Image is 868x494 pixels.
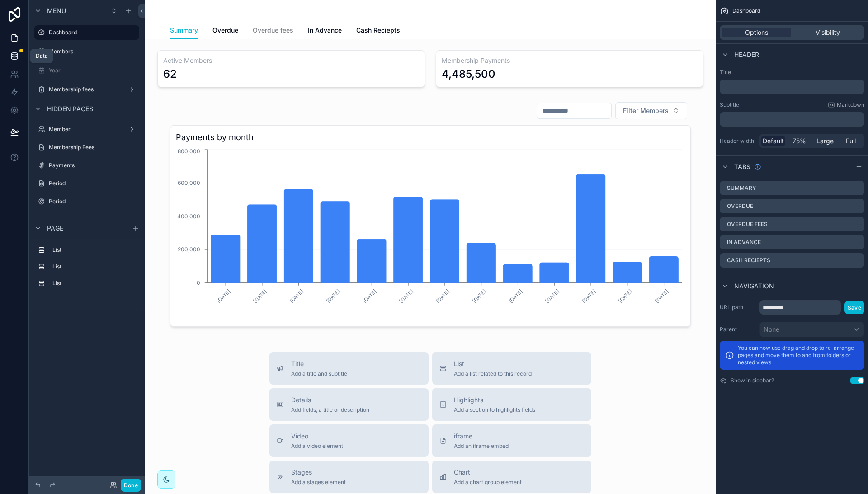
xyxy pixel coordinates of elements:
a: Membership fees [34,82,139,97]
span: Add a section to highlights fields [454,406,535,414]
label: In Advance [727,239,761,246]
label: Overdue [727,202,753,210]
a: Members [34,44,139,59]
label: Show in sidebar? [731,377,774,384]
span: Menu [47,6,66,15]
a: Overdue fees [253,22,293,40]
span: Navigation [734,282,774,291]
span: None [764,325,779,334]
span: Stages [291,468,346,477]
span: Options [745,28,768,37]
span: Hidden pages [47,104,93,113]
button: None [759,322,864,337]
span: Add a title and subtitle [291,370,347,377]
span: Full [846,136,856,146]
span: Visibility [816,28,840,37]
label: Membership Fees [49,144,137,151]
span: Chart [454,468,522,477]
div: Data [36,52,48,60]
span: Markdown [837,101,864,108]
a: Overdue [212,22,238,40]
span: Highlights [454,395,535,405]
label: Payments [49,162,137,169]
button: StagesAdd a stages element [269,461,429,493]
span: Add a video element [291,442,343,450]
a: Markdown [828,101,864,108]
div: scrollable content [720,112,864,127]
button: DetailsAdd fields, a title or description [269,388,429,421]
span: iframe [454,432,509,441]
label: Membership fees [49,86,125,93]
span: Large [816,136,834,146]
label: Parent [720,326,756,333]
span: Dashboard [732,7,760,14]
label: List [52,263,136,270]
label: Period [49,198,137,205]
a: Dashboard [34,25,139,40]
div: scrollable content [720,80,864,94]
button: ListAdd a list related to this record [432,352,591,385]
span: Default [763,136,784,146]
button: Save [844,301,864,314]
a: Period [34,194,139,209]
span: Add a stages element [291,479,346,486]
span: Page [47,224,63,233]
button: TitleAdd a title and subtitle [269,352,429,385]
span: Overdue fees [253,26,293,35]
span: Details [291,395,369,405]
label: Header width [720,137,756,145]
a: Cash Reciepts [356,22,400,40]
button: HighlightsAdd a section to highlights fields [432,388,591,421]
a: Membership Fees [34,140,139,155]
a: Period [34,176,139,191]
a: In Advance [308,22,342,40]
div: scrollable content [29,239,145,300]
label: Members [49,48,137,55]
label: Member [49,126,125,133]
span: Video [291,432,343,441]
span: Add fields, a title or description [291,406,369,414]
label: Cash Reciepts [727,257,770,264]
button: VideoAdd a video element [269,424,429,457]
span: Summary [170,26,198,35]
label: List [52,246,136,254]
a: Member [34,122,139,136]
span: Overdue [212,26,238,35]
label: Summary [727,184,756,192]
label: Subtitle [720,101,739,108]
span: Cash Reciepts [356,26,400,35]
p: You can now use drag and drop to re-arrange pages and move them to and from folders or nested views [738,344,859,366]
span: Title [291,359,347,368]
a: Payments [34,158,139,173]
a: Summary [170,22,198,39]
span: Add an iframe embed [454,442,509,450]
span: Add a chart group element [454,479,522,486]
a: Year [34,63,139,78]
label: Title [720,69,864,76]
button: ChartAdd a chart group element [432,461,591,493]
span: Header [734,50,759,59]
label: Year [49,67,137,74]
label: Overdue fees [727,221,768,228]
button: Done [121,479,141,492]
button: iframeAdd an iframe embed [432,424,591,457]
span: 75% [793,136,806,146]
span: Tabs [734,162,750,171]
label: List [52,280,136,287]
label: URL path [720,304,756,311]
span: In Advance [308,26,342,35]
span: Add a list related to this record [454,370,532,377]
label: Dashboard [49,29,134,36]
label: Period [49,180,137,187]
span: List [454,359,532,368]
